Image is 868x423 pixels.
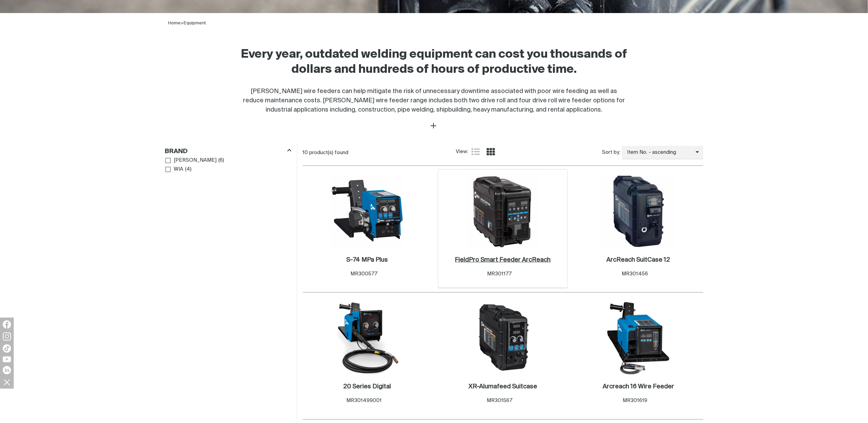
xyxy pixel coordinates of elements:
span: MR301619 [623,398,647,403]
section: Product list controls [303,144,703,161]
span: [PERSON_NAME] wire feeders can help mitigate the risk of unnecessary downtime associated with poo... [243,88,625,113]
img: Facebook [3,320,11,329]
img: hide socials [1,376,13,388]
span: Item No. - ascending [622,149,696,157]
h2: Arcreach 16 Wire Feeder [603,384,674,390]
img: Instagram [3,332,11,341]
img: LinkedIn [3,366,11,374]
span: MR301499001 [346,398,382,403]
span: MR300577 [350,271,378,276]
h2: ArcReach SuitCase 12 [606,257,670,263]
img: Arcreach 16 Wire Feeder [602,301,675,375]
span: MR301456 [622,271,648,276]
h2: 20 Series Digital [343,384,391,390]
span: product(s) found [310,150,349,155]
aside: Filters [165,144,291,174]
h3: Brand [165,148,188,156]
a: XR-Alumafeed Suitcase [468,383,537,391]
span: > [181,21,184,25]
a: 20 Series Digital [343,383,391,391]
img: TikTok [3,344,11,353]
img: S-74 MPa Plus [331,175,404,248]
div: Brand [165,146,291,156]
img: FieldPro Smart Feeder ArcReach [466,175,540,248]
span: MR301177 [487,271,512,276]
a: FieldPro Smart Feeder ArcReach [455,256,551,264]
div: 10 [303,149,456,156]
h2: S-74 MPa Plus [346,257,388,263]
a: [PERSON_NAME] [165,156,217,165]
ul: Brand [165,156,291,174]
span: ( 4 ) [185,165,192,173]
span: View: [456,148,468,156]
h2: XR-Alumafeed Suitcase [468,384,537,390]
a: Arcreach 16 Wire Feeder [603,383,674,391]
img: YouTube [3,356,11,362]
h2: Every year, outdated welding equipment can cost you thousands of dollars and hundreds of hours of... [241,47,628,77]
span: ( 6 ) [218,157,224,164]
img: ArcReach SuitCase 12 [602,175,675,248]
a: WIA [165,165,184,174]
span: WIA [174,165,183,173]
img: 20 Series Digital [331,301,404,375]
a: ArcReach SuitCase 12 [606,256,670,264]
span: [PERSON_NAME] [174,157,217,164]
h2: FieldPro Smart Feeder ArcReach [455,257,551,263]
span: MR301567 [487,398,512,403]
span: Sort by: [602,149,620,157]
a: Home [169,21,181,25]
a: Equipment [184,21,206,25]
a: List view [472,148,480,156]
a: S-74 MPa Plus [346,256,388,264]
img: XR-Alumafeed Suitcase [466,301,540,375]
